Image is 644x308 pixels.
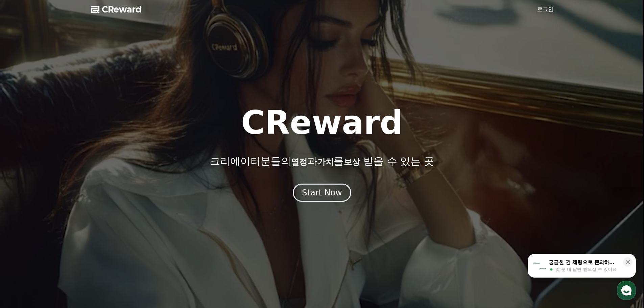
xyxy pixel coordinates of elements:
[537,5,553,14] a: 로그인
[317,157,334,167] span: 가치
[293,184,351,202] button: Start Now
[102,4,142,15] span: CReward
[293,190,351,197] a: Start Now
[344,157,360,167] span: 보상
[241,106,403,139] h1: CReward
[291,157,307,167] span: 열정
[91,4,142,15] a: CReward
[302,187,342,198] div: Start Now
[210,155,434,167] p: 크리에이터분들의 과 를 받을 수 있는 곳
